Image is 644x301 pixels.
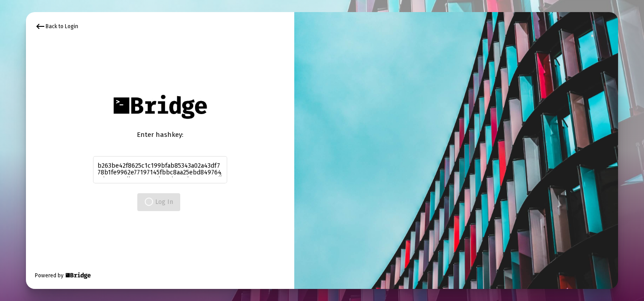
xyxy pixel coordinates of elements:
[137,193,180,211] button: Log In
[93,130,227,139] div: Enter hashkey:
[64,271,92,280] img: Bridge Financial Technology Logo
[35,271,92,280] div: Powered by
[35,21,78,32] div: Back to Login
[144,198,173,206] span: Log In
[35,21,46,32] mat-icon: keyboard_backspace
[109,90,211,123] img: Bridge Financial Technology Logo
